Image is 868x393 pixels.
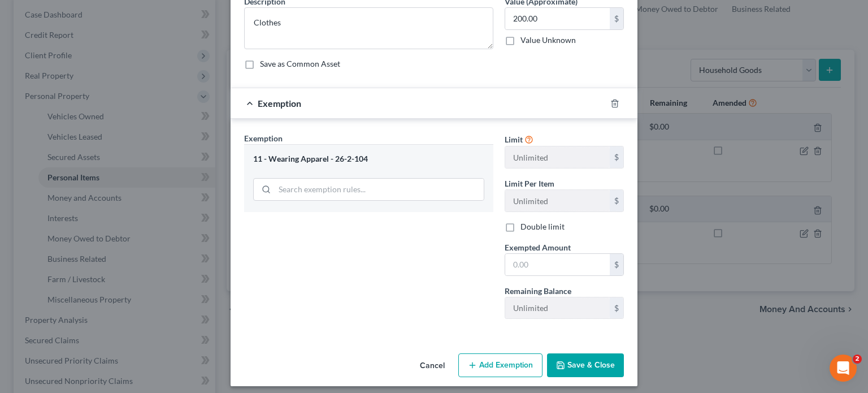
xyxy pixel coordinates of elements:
[260,58,340,70] label: Save as Common Asset
[505,285,571,297] label: Remaining Balance
[505,254,610,275] input: 0.00
[505,146,610,168] input: --
[505,297,610,319] input: --
[258,98,301,109] span: Exemption
[547,353,624,377] button: Save & Close
[275,179,484,200] input: Search exemption rules...
[610,297,623,319] div: $
[505,135,523,144] span: Limit
[505,190,610,211] input: --
[411,355,454,377] button: Cancel
[244,133,283,143] span: Exemption
[853,355,862,364] span: 2
[505,8,610,29] input: 0.00
[830,355,857,382] iframe: Intercom live chat
[505,243,571,252] span: Exempted Amount
[253,154,484,165] div: 11 - Wearing Apparel - 26-2-104
[610,8,623,29] div: $
[610,146,623,168] div: $
[520,221,565,232] label: Double limit
[458,353,542,377] button: Add Exemption
[610,254,623,275] div: $
[505,178,554,189] label: Limit Per Item
[520,34,576,46] label: Value Unknown
[610,190,623,211] div: $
